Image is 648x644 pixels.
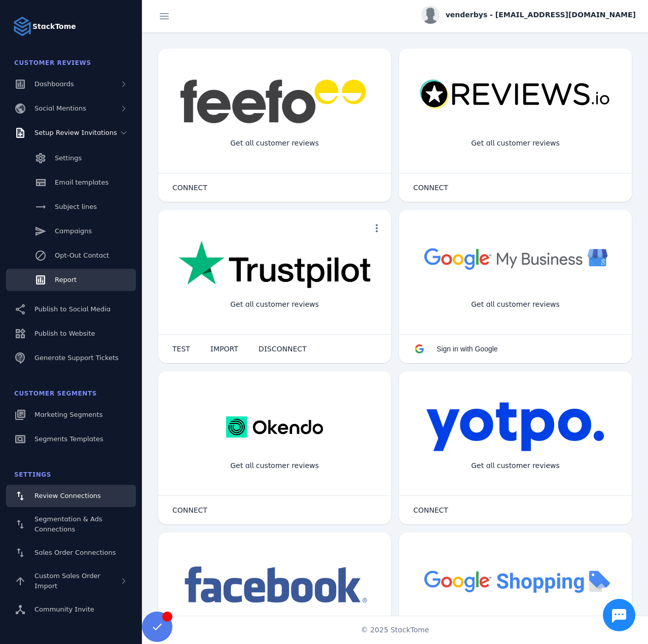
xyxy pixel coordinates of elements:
[172,507,207,514] span: CONNECT
[55,252,109,259] span: Opt-Out Contact
[34,549,116,556] span: Sales Order Connections
[210,345,238,352] span: IMPORT
[6,244,136,267] a: Opt-Out Contact
[55,154,82,162] span: Settings
[6,404,136,426] a: Marketing Segments
[6,171,136,194] a: Email templates
[6,298,136,320] a: Publish to Social Media
[463,130,568,157] div: Get all customer reviews
[413,507,448,514] span: CONNECT
[6,428,136,450] a: Segments Templates
[226,402,323,452] img: okendo.webp
[32,21,76,32] strong: StackTome
[463,291,568,318] div: Get all customer reviews
[419,563,611,599] img: googleshopping.png
[162,177,218,198] button: CONNECT
[367,218,387,238] button: more
[6,220,136,242] a: Campaigns
[446,10,636,20] span: venderbys - [EMAIL_ADDRESS][DOMAIN_NAME]
[55,276,77,283] span: Report
[34,515,102,533] span: Segmentation & Ads Connections
[34,330,95,337] span: Publish to Website
[34,104,86,112] span: Social Mentions
[172,184,207,191] span: CONNECT
[34,435,103,443] span: Segments Templates
[6,323,136,345] a: Publish to Website
[34,492,101,499] span: Review Connections
[14,390,97,397] span: Customer Segments
[426,402,605,452] img: yotpo.png
[419,240,611,276] img: googlebusiness.png
[200,339,248,359] button: IMPORT
[6,542,136,564] a: Sales Order Connections
[55,178,109,186] span: Email templates
[34,354,119,362] span: Generate Support Tickets
[413,184,448,191] span: CONNECT
[162,500,218,520] button: CONNECT
[403,500,458,520] button: CONNECT
[6,509,136,540] a: Segmentation & Ads Connections
[34,80,74,88] span: Dashboards
[55,203,97,210] span: Subject lines
[14,471,51,478] span: Settings
[178,240,371,290] img: trustpilot.png
[437,345,498,353] span: Sign in with Google
[222,130,327,157] div: Get all customer reviews
[172,345,190,352] span: TEST
[162,339,200,359] button: TEST
[6,347,136,369] a: Generate Support Tickets
[421,6,440,24] img: profile.jpg
[34,572,100,590] span: Custom Sales Order Import
[403,339,508,359] button: Sign in with Google
[55,227,92,235] span: Campaigns
[463,452,568,479] div: Get all customer reviews
[34,411,102,418] span: Marketing Segments
[419,79,611,110] img: reviewsio.svg
[6,485,136,507] a: Review Connections
[222,291,327,318] div: Get all customer reviews
[6,598,136,621] a: Community Invite
[222,452,327,479] div: Get all customer reviews
[178,79,371,124] img: feefo.png
[178,563,371,608] img: facebook.png
[6,196,136,218] a: Subject lines
[403,177,458,198] button: CONNECT
[12,16,32,37] img: Logo image
[421,6,636,24] button: venderbys - [EMAIL_ADDRESS][DOMAIN_NAME]
[6,269,136,291] a: Report
[455,614,575,640] div: Import Products from Google
[259,345,307,352] span: DISCONNECT
[248,339,317,359] button: DISCONNECT
[34,305,111,313] span: Publish to Social Media
[34,129,117,136] span: Setup Review Invitations
[6,147,136,169] a: Settings
[14,59,91,66] span: Customer Reviews
[361,625,429,635] span: © 2025 StackTome
[34,605,94,613] span: Community Invite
